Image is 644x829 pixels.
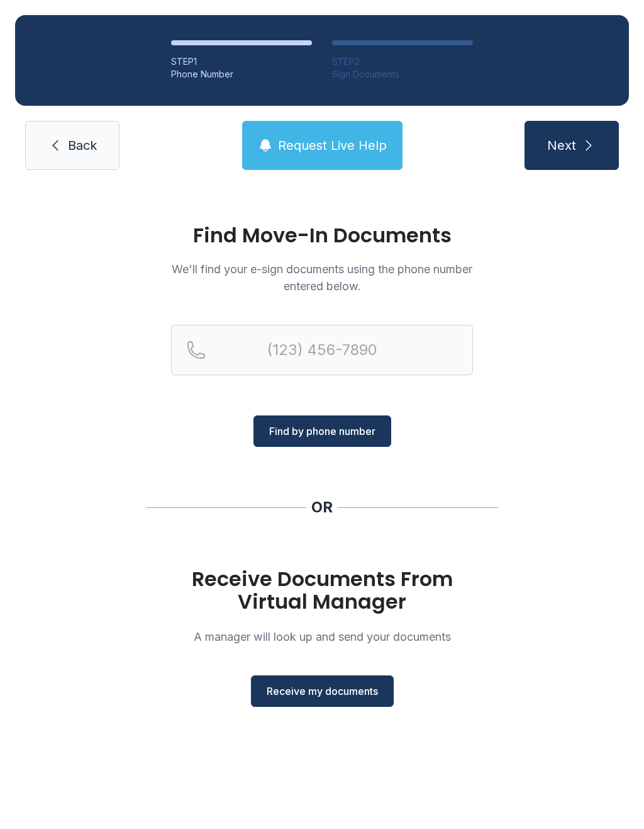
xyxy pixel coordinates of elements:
h1: Receive Documents From Virtual Manager [171,568,473,613]
div: STEP 2 [332,55,473,68]
div: STEP 1 [171,55,312,68]
p: A manager will look up and send your documents [171,628,473,645]
input: Reservation phone number [171,325,473,375]
span: Back [68,137,97,154]
span: Receive my documents [267,684,378,699]
p: We'll find your e-sign documents using the phone number entered below. [171,261,473,295]
div: Phone Number [171,68,312,81]
span: Next [547,137,576,154]
div: OR [311,497,333,517]
span: Request Live Help [278,137,387,154]
span: Find by phone number [269,424,375,439]
div: Sign Documents [332,68,473,81]
h1: Find Move-In Documents [171,225,473,245]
